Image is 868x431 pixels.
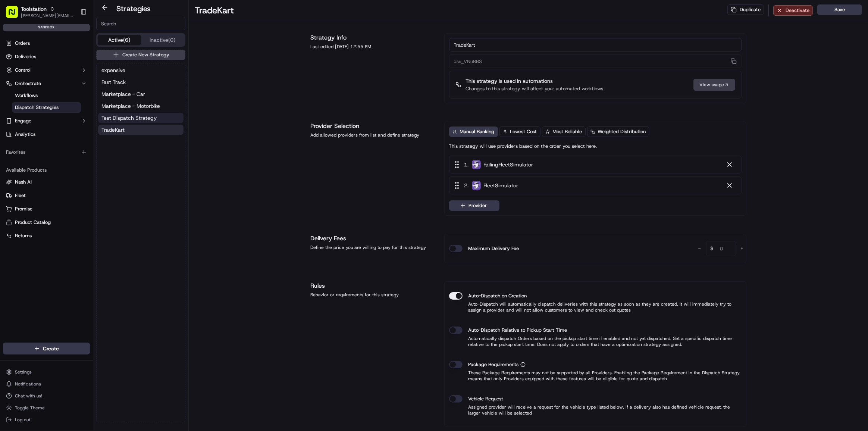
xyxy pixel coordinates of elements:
[449,200,499,211] button: Provider
[484,182,518,189] span: FleetSimulator
[311,281,435,290] h1: Rules
[311,44,435,50] div: Last edited [DATE] 12:55 PM
[3,403,90,413] button: Toggle Theme
[101,126,125,134] span: TradeKart
[15,219,51,226] span: Product Catalog
[3,128,90,140] a: Analytics
[15,131,35,138] span: Analytics
[449,404,742,416] p: Assigned provider will receive a request for the vehicle type listed below. If a delivery also ha...
[449,335,742,347] p: Automatically dispatch Orders based on the pickup start time if enabled and not yet dispatched. S...
[96,17,185,30] input: Search
[553,128,582,135] span: Most Reliable
[773,5,813,16] button: Deactivate
[3,78,90,90] button: Orchestrate
[693,79,735,91] a: View usage
[469,361,519,368] span: Package Requirements
[7,30,136,42] p: Welcome 👋
[472,160,481,169] img: FleetSimulator.png
[6,192,87,199] a: Fleet
[15,369,32,375] span: Settings
[15,67,31,74] span: Control
[472,181,481,190] img: FleetSimulator.png
[311,244,435,250] div: Define the price you are willing to pay for this strategy
[3,51,90,63] a: Deliveries
[15,108,57,116] span: Knowledge Base
[3,64,90,76] button: Control
[466,85,604,92] p: Changes to this strategy will affect your automated workflows
[43,345,59,352] span: Create
[12,90,81,101] a: Workflows
[598,128,646,135] span: Weighted Distribution
[311,292,435,298] div: Behavior or requirements for this strategy
[449,177,742,194] div: 2. FleetSimulator
[7,7,22,22] img: Nash
[98,35,141,45] button: Active (6)
[3,391,90,401] button: Chat with us!
[101,102,160,110] span: Marketplace - Motorbike
[98,101,184,111] a: Marketplace - Motorbike
[195,4,234,16] h1: TradeKart
[6,206,87,212] a: Promise
[3,176,90,188] button: Nash AI
[63,109,69,115] div: 💻
[15,206,32,212] span: Promise
[98,113,184,123] button: Test Dispatch Strategy
[98,65,184,75] button: expensive
[817,4,862,15] button: Save
[15,192,26,199] span: Fleet
[3,343,90,355] button: Create
[311,132,435,138] div: Add allowed providers from list and define strategy
[6,219,87,226] a: Product Catalog
[15,232,32,239] span: Returns
[6,179,87,185] a: Nash AI
[3,203,90,215] button: Promise
[3,230,90,242] button: Returns
[101,90,145,98] span: Marketplace - Car
[15,393,42,399] span: Chat with us!
[3,164,90,176] div: Available Products
[15,381,41,387] span: Notifications
[449,127,498,137] button: Manual Ranking
[15,53,36,60] span: Deliveries
[3,115,90,127] button: Engage
[3,37,90,49] a: Orders
[141,35,184,45] button: Inactive (0)
[15,92,38,99] span: Workflows
[3,367,90,377] button: Settings
[469,327,567,334] label: Auto-Dispatch Relative to Pickup Start Time
[15,118,31,124] span: Engage
[21,13,74,19] button: [PERSON_NAME][EMAIL_ADDRESS][DOMAIN_NAME]
[466,77,604,85] p: This strategy is used in automations
[4,105,60,119] a: 📗Knowledge Base
[116,3,151,14] h2: Strategies
[311,33,435,42] h1: Strategy Info
[74,127,90,132] span: Pylon
[452,181,518,190] div: 2 .
[3,190,90,202] button: Fleet
[3,216,90,228] button: Product Catalog
[98,77,184,87] button: Fast Track
[449,156,742,174] div: 1. FailingFleetSimulator
[96,50,185,60] button: Create New Strategy
[98,89,184,99] button: Marketplace - Car
[3,415,90,425] button: Log out
[452,160,533,169] div: 1 .
[3,146,90,158] div: Favorites
[15,179,32,185] span: Nash AI
[499,127,540,137] button: Lowest Cost
[520,362,526,367] button: Package Requirements
[727,4,764,15] button: Duplicate
[15,104,59,111] span: Dispatch Strategies
[19,48,134,56] input: Got a question? Start typing here...
[98,125,184,135] button: TradeKart
[6,232,87,239] a: Returns
[25,79,94,85] div: We're available if you need us!
[15,40,30,47] span: Orders
[587,127,649,137] button: Weighted Distribution
[3,24,90,31] div: sandbox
